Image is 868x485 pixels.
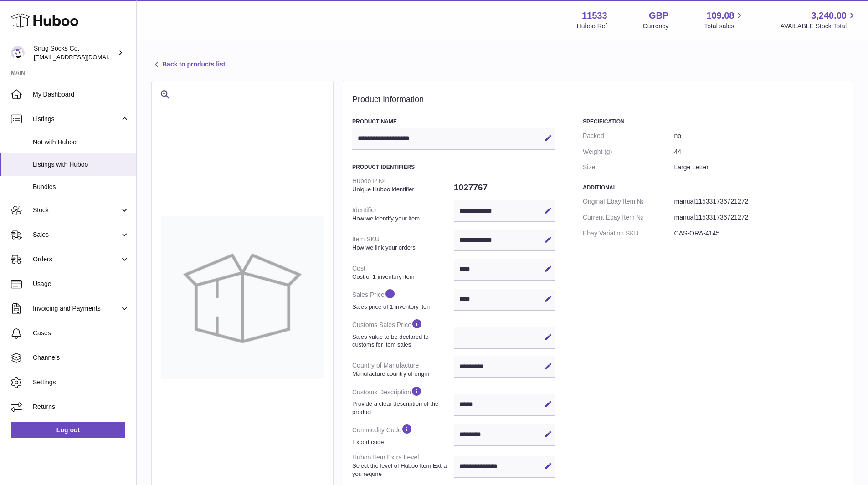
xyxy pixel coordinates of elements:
a: 109.08 Total sales [704,10,745,31]
span: Channels [33,353,129,362]
span: Settings [33,378,129,387]
dd: manual115331736721272 [674,194,844,209]
dd: no [674,128,844,144]
dt: Huboo Item Extra Level [352,449,454,481]
span: Total sales [704,22,745,31]
span: Returns [33,403,129,411]
strong: Sales value to be declared to customs for item sales [352,333,452,349]
dt: Cost [352,260,454,284]
h3: Specification [583,118,844,125]
strong: Provide a clear description of the product [352,400,452,416]
h2: Product Information [352,95,844,105]
dd: 44 [674,144,844,160]
dt: Huboo P № [352,173,454,197]
dt: Original Ebay Item № [583,194,674,209]
dt: Ebay Variation SKU [583,225,674,241]
a: 3,240.00 AVAILABLE Stock Total [780,10,857,31]
img: info@snugsocks.co.uk [11,46,25,60]
span: My Dashboard [33,90,129,99]
strong: How we identify your item [352,214,452,223]
dt: Sales Price [352,284,454,314]
span: 3,240.00 [811,10,847,22]
dt: Weight (g) [583,144,674,160]
span: 109.08 [706,10,734,22]
div: Snug Socks Co. [34,44,116,61]
dt: Country of Manufacture [352,357,454,381]
h3: Product Identifiers [352,163,555,171]
h3: Additional [583,184,844,191]
dt: Identifier [352,202,454,226]
strong: Sales price of 1 inventory item [352,303,452,311]
dd: manual115331736721272 [674,209,844,225]
img: no-photo-large.jpg [161,216,324,379]
dt: Size [583,159,674,175]
dd: CAS-ORA-4145 [674,225,844,241]
span: Sales [33,230,120,239]
dt: Item SKU [352,231,454,255]
span: Listings [33,115,120,123]
strong: Export code [352,438,452,446]
a: Log out [11,422,125,438]
span: Stock [33,206,120,214]
span: Invoicing and Payments [33,304,120,313]
h3: Product Name [352,118,555,125]
span: Bundles [33,183,129,191]
strong: Cost of 1 inventory item [352,273,452,281]
dt: Customs Sales Price [352,314,454,352]
strong: GBP [649,10,668,22]
dd: 1027767 [454,178,555,197]
strong: Unique Huboo identifier [352,185,452,194]
dt: Customs Description [352,382,454,419]
span: Usage [33,280,129,288]
span: Not with Huboo [33,138,129,147]
span: Listings with Huboo [33,160,129,169]
div: Huboo Ref [577,22,607,31]
dt: Packed [583,128,674,144]
a: Back to products list [151,59,225,70]
strong: How we link your orders [352,244,452,252]
dt: Commodity Code [352,419,454,449]
span: Cases [33,329,129,337]
strong: Manufacture country of origin [352,370,452,378]
strong: 11533 [582,10,607,22]
span: [EMAIL_ADDRESS][DOMAIN_NAME] [34,53,134,61]
dt: Current Ebay Item № [583,209,674,225]
dd: Large Letter [674,159,844,175]
span: AVAILABLE Stock Total [780,22,857,31]
strong: Select the level of Huboo Item Extra you require [352,462,452,478]
span: Orders [33,255,120,264]
div: Currency [643,22,669,31]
